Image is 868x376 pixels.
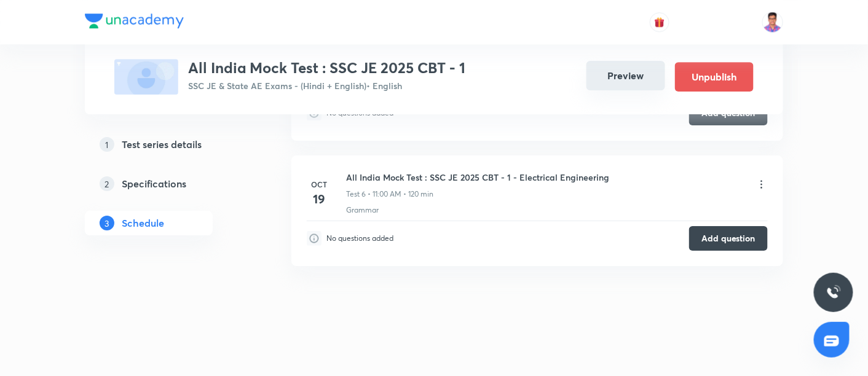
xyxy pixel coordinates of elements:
[675,62,754,92] button: Unpublish
[85,132,252,157] a: 1Test series details
[586,61,665,90] button: Preview
[188,59,465,77] h3: All India Mock Test : SSC JE 2025 CBT - 1
[85,14,184,28] img: Company Logo
[826,285,841,300] img: ttu
[346,205,379,216] p: Grammar
[188,79,465,92] p: SSC JE & State AE Exams - (Hindi + English) • English
[114,59,178,95] img: fallback-thumbnail.png
[100,137,114,152] p: 1
[326,233,393,244] p: No questions added
[307,179,331,190] h6: Oct
[689,226,768,251] button: Add question
[762,12,783,33] img: Tejas Sharma
[122,216,164,230] h5: Schedule
[100,216,114,230] p: 3
[85,14,184,31] a: Company Logo
[346,189,433,200] p: Test 6 • 11:00 AM • 120 min
[122,176,186,191] h5: Specifications
[650,12,669,32] button: avatar
[346,171,609,184] h6: All India Mock Test : SSC JE 2025 CBT - 1 - Electrical Engineering
[307,190,331,208] h4: 19
[654,17,665,28] img: avatar
[85,171,252,196] a: 2Specifications
[100,176,114,191] p: 2
[122,137,202,152] h5: Test series details
[307,231,322,246] img: infoIcon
